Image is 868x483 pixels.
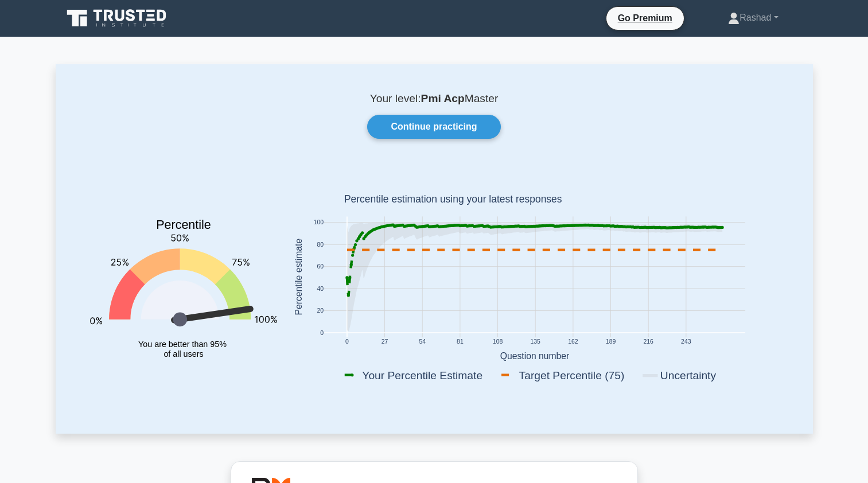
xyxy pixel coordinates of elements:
[156,219,211,232] text: Percentile
[164,349,203,359] tspan: of all users
[344,194,562,205] text: Percentile estimation using your latest responses
[530,339,540,345] text: 135
[681,339,691,345] text: 243
[457,339,464,345] text: 81
[317,264,324,270] text: 60
[83,92,785,106] p: Your level: Master
[611,11,679,25] a: Go Premium
[317,241,324,248] text: 80
[293,239,303,315] text: Percentile estimate
[313,220,324,226] text: 100
[320,330,324,336] text: 0
[500,351,569,361] text: Question number
[381,339,388,345] text: 27
[605,339,616,345] text: 189
[367,115,500,139] a: Continue practicing
[419,339,426,345] text: 54
[345,339,348,345] text: 0
[700,6,805,29] a: Rashad
[568,339,578,345] text: 162
[492,339,503,345] text: 108
[643,339,653,345] text: 216
[421,92,465,104] b: Pmi Acp
[138,340,227,349] tspan: You are better than 95%
[317,308,324,314] text: 20
[317,286,324,292] text: 40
